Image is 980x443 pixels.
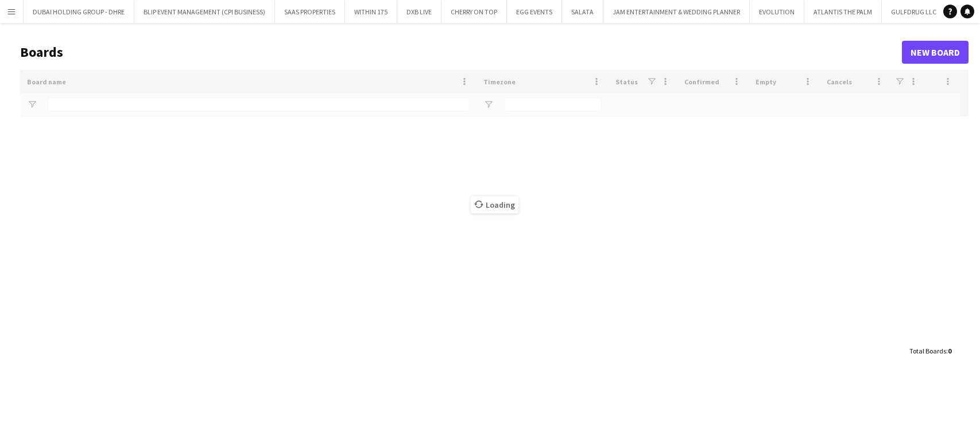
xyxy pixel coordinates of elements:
[902,41,969,64] a: New Board
[397,1,441,23] button: DXB LIVE
[507,1,562,23] button: EGG EVENTS
[882,1,946,23] button: GULFDRUG LLC
[134,1,275,23] button: BLIP EVENT MANAGEMENT (CPI BUSINESS)
[345,1,397,23] button: WITHIN 175
[909,347,946,355] span: Total Boards
[909,340,951,362] div: :
[20,44,902,61] h1: Boards
[471,196,518,213] span: Loading
[948,347,951,355] span: 0
[603,1,750,23] button: JAM ENTERTAINMENT & WEDDING PLANNER
[24,1,134,23] button: DUBAI HOLDING GROUP - DHRE
[275,1,345,23] button: SAAS PROPERTIES
[750,1,804,23] button: EVOLUTION
[804,1,882,23] button: ATLANTIS THE PALM
[441,1,507,23] button: CHERRY ON TOP
[562,1,603,23] button: SALATA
